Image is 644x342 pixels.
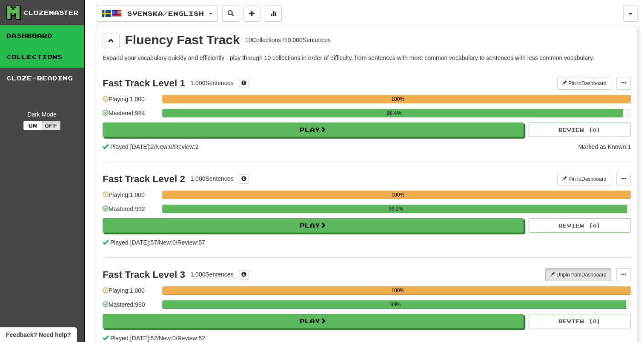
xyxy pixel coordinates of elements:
span: / [172,143,174,150]
span: Played [DATE]: 2 [110,143,154,150]
span: Review: 57 [177,239,205,246]
div: Playing: 1.000 [103,95,158,109]
div: Mastered: 992 [103,205,158,219]
button: Play [103,123,524,137]
button: Pin toDashboard [557,77,611,90]
div: Playing: 1.000 [103,191,158,205]
button: Play [103,314,524,328]
span: Review: 2 [174,143,199,150]
span: New: 0 [159,335,176,342]
div: 99.2% [165,205,627,213]
button: Review (0) [529,123,631,137]
div: 1.000 Sentences [190,270,233,279]
span: New: 0 [159,239,176,246]
div: 98.4% [165,109,623,117]
span: Played [DATE]: 57 [110,239,157,246]
span: / [157,335,159,342]
button: Play [103,218,524,233]
div: Dark Mode [6,110,77,119]
div: 1.000 Sentences [190,174,233,183]
button: Unpin fromDashboard [545,268,611,281]
div: 99% [165,300,626,309]
div: 100% [165,191,631,199]
button: Search sentences [222,6,239,22]
div: Mastered: 990 [103,300,158,314]
div: Fast Track Level 1 [103,78,185,88]
button: Add sentence to collection [243,6,260,22]
div: Playing: 1.000 [103,286,158,300]
div: 1.000 Sentences [190,79,233,87]
span: / [154,143,155,150]
span: / [176,335,177,342]
div: Fluency Fast Track [125,34,240,46]
button: Off [42,121,60,130]
div: Mastered: 984 [103,109,158,123]
div: 100% [165,286,631,295]
button: Pin toDashboard [557,173,611,185]
div: Fast Track Level 2 [103,174,185,184]
div: Marked as Known: 1 [578,142,631,151]
span: New: 0 [155,143,172,150]
div: 10 Collections / 10.000 Sentences [245,36,331,44]
button: More stats [265,6,282,22]
span: Svenska / English [127,10,204,17]
p: Expand your vocabulary quickly and efficiently - play through 10 collections in order of difficul... [103,54,631,62]
div: Clozemaster [23,9,79,17]
div: Fast Track Level 3 [103,269,185,280]
button: Review (0) [529,314,631,328]
span: / [176,239,177,246]
button: Review (0) [529,218,631,233]
button: Svenska/English [96,6,218,22]
button: On [23,121,42,130]
div: 100% [165,95,631,103]
span: Played [DATE]: 52 [110,335,157,342]
span: Open feedback widget [6,331,71,339]
span: / [157,239,159,246]
span: Review: 52 [177,335,205,342]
